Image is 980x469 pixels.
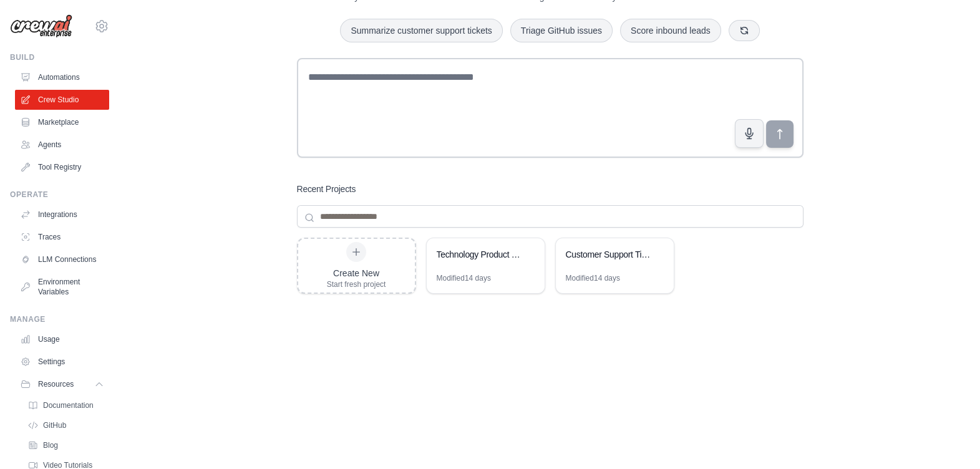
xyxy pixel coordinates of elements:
a: Automations [15,67,109,87]
a: LLM Connections [15,249,109,269]
div: Modified 14 days [437,273,491,283]
a: Crew Studio [15,90,109,110]
button: Triage GitHub issues [510,19,613,42]
span: Blog [43,440,58,450]
a: Traces [15,227,109,247]
iframe: Chat Widget [918,409,980,469]
a: Documentation [22,397,109,414]
div: Manage [10,314,109,324]
div: Start fresh project [327,279,386,289]
button: Resources [15,374,109,394]
div: Technology Product Research & Analysis [437,248,522,261]
a: Settings [15,352,109,372]
button: Click to speak your automation idea [735,119,764,148]
a: Marketplace [15,112,109,132]
a: Usage [15,329,109,349]
button: Get new suggestions [729,20,760,41]
a: Environment Variables [15,272,109,302]
img: Logo [10,14,72,38]
div: Operate [10,190,109,200]
h3: Recent Projects [297,183,356,195]
a: Integrations [15,205,109,225]
div: Customer Support Ticket Automation [566,248,651,261]
div: Build [10,52,109,62]
div: Modified 14 days [566,273,620,283]
span: Resources [38,379,74,389]
div: Create New [327,267,386,279]
span: GitHub [43,420,66,430]
a: Agents [15,135,109,155]
a: Tool Registry [15,157,109,177]
button: Score inbound leads [620,19,721,42]
a: Blog [22,437,109,454]
span: Documentation [43,400,94,410]
button: Summarize customer support tickets [340,19,502,42]
a: GitHub [22,417,109,434]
